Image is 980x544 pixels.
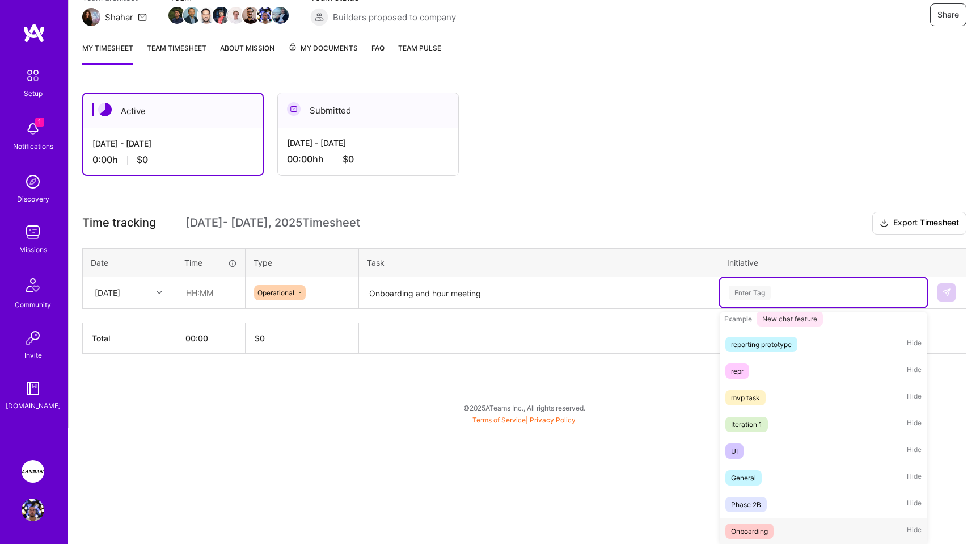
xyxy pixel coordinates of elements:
a: Team Member Avatar [170,6,184,25]
span: Team Pulse [398,44,441,52]
div: reporting prototype [731,338,792,350]
img: Team Member Avatar [227,7,244,24]
div: Shahar [105,11,133,23]
span: $0 [343,153,354,165]
a: Team Member Avatar [243,6,258,25]
a: Team Member Avatar [214,6,229,25]
span: Hide [907,497,922,512]
div: Invite [24,349,42,361]
span: Hide [907,363,922,379]
span: Hide [907,390,922,405]
img: Invite [22,327,44,349]
a: My Documents [288,42,358,65]
img: Active [98,103,112,116]
div: mvp task [731,392,760,404]
div: Iteration 1 [731,419,762,430]
span: Time tracking [82,216,156,230]
img: Team Member Avatar [183,7,200,24]
img: Langan: AI-Copilot for Environmental Site Assessment [22,460,44,483]
a: About Mission [220,42,274,65]
a: Team Member Avatar [258,6,273,25]
span: New chat feature [757,311,823,327]
div: Active [83,94,263,128]
span: $ 0 [255,333,265,343]
img: User Avatar [22,499,44,521]
a: FAQ [371,42,385,65]
a: Team Member Avatar [273,6,288,25]
div: Setup [24,87,43,99]
div: Discovery [17,193,49,205]
span: [DATE] - [DATE] , 2025 Timesheet [185,216,360,230]
span: Hide [907,417,922,432]
span: $0 [137,154,148,166]
div: [DATE] [95,287,120,299]
span: Example [724,315,752,323]
div: General [731,472,756,484]
div: Submitted [278,93,458,128]
span: Builders proposed to company [333,11,456,23]
img: bell [22,118,44,140]
th: Type [246,248,359,277]
div: UI [731,445,738,457]
img: discovery [22,170,44,193]
div: Onboarding [731,525,768,537]
th: Total [83,323,176,353]
th: Task [359,248,719,277]
div: repr [731,365,744,377]
span: 1 [35,118,44,127]
a: Team Member Avatar [184,6,199,25]
div: 0:00 h [92,154,254,166]
img: Team Member Avatar [257,7,274,24]
img: guide book [22,377,44,400]
i: icon Mail [138,12,147,22]
img: Team Member Avatar [272,7,289,24]
button: Export Timesheet [872,212,966,235]
a: Team Member Avatar [199,6,214,25]
img: logo [23,23,45,43]
img: Team Member Avatar [198,7,215,24]
th: 00:00 [176,323,246,353]
div: [DOMAIN_NAME] [6,400,61,412]
span: Operational [257,288,294,297]
span: | [472,416,576,424]
div: Community [15,299,51,311]
a: Privacy Policy [530,416,576,424]
span: My Documents [288,42,358,55]
img: Submitted [287,102,301,116]
span: Share [937,9,959,20]
span: Hide [907,443,922,459]
a: Team Member Avatar [229,6,243,25]
button: Share [930,3,966,26]
img: Community [19,271,47,299]
i: icon Download [880,217,889,229]
div: Phase 2B [731,499,761,510]
img: Team Member Avatar [168,7,185,24]
div: 00:00h h [287,153,449,165]
th: Date [83,248,176,277]
img: Builders proposed to company [310,8,328,26]
a: User Avatar [19,499,47,521]
div: [DATE] - [DATE] [287,137,449,149]
div: © 2025 ATeams Inc., All rights reserved. [68,394,980,422]
img: setup [21,64,45,87]
div: Initiative [727,257,920,269]
div: Missions [19,244,47,256]
a: Terms of Service [472,416,526,424]
div: Time [184,257,237,269]
a: Team Pulse [398,42,441,65]
img: Team Architect [82,8,100,26]
div: Notifications [13,140,53,152]
div: Enter Tag [729,284,771,302]
textarea: Onboarding and hour meeting [360,278,717,308]
img: Submit [942,288,951,297]
img: Team Member Avatar [242,7,259,24]
a: My timesheet [82,42,133,65]
div: [DATE] - [DATE] [92,137,254,149]
span: Hide [907,470,922,486]
span: Hide [907,524,922,539]
img: Team Member Avatar [213,7,230,24]
a: Team timesheet [147,42,206,65]
a: Langan: AI-Copilot for Environmental Site Assessment [19,460,47,483]
i: icon Chevron [157,290,162,295]
img: teamwork [22,221,44,244]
